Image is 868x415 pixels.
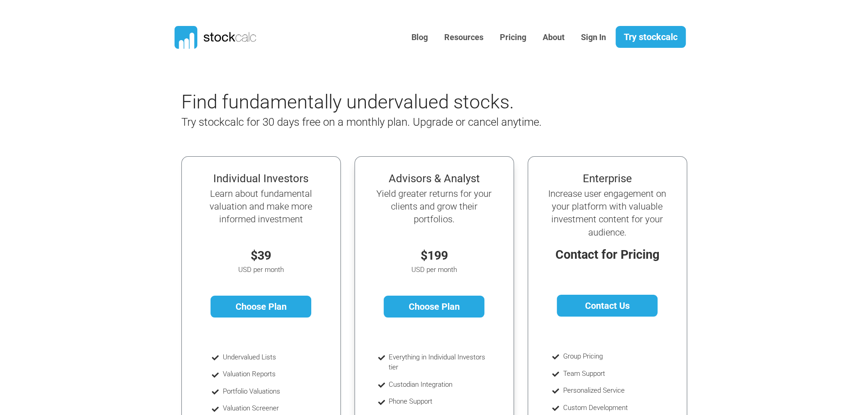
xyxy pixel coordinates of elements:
li: Group Pricing [563,351,659,362]
h5: Learn about fundamental valuation and make more informed investment [200,187,322,226]
a: Contact Us [557,295,657,317]
a: About [536,26,571,49]
a: Choose Plan [211,296,311,318]
li: Portfolio Valuations [223,386,314,397]
h4: Advisors & Analyst [374,172,495,185]
li: Undervalued Lists [223,352,314,363]
a: Pricing [493,26,533,49]
h5: Yield greater returns for your clients and grow their portfolios. [374,187,495,226]
li: Custodian Integration [389,379,487,390]
li: Phone Support [389,396,487,407]
li: Everything in Individual Investors tier [389,352,487,373]
p: USD per month [374,265,495,275]
h2: Find fundamentally undervalued stocks. [181,91,601,113]
p: $199 [374,246,495,265]
h4: Individual Investors [200,172,322,185]
li: Personalized Service [563,385,659,396]
h5: Increase user engagement on your platform with valuable investment content for your audience. [547,187,668,239]
li: Custom Development [563,403,659,413]
a: Try stockcalc [616,26,686,48]
li: Valuation Reports [223,369,314,379]
a: Sign In [574,26,613,49]
a: Resources [437,26,490,49]
a: Blog [405,26,435,49]
a: Choose Plan [384,296,484,318]
li: Valuation Screener [223,403,314,414]
h4: Enterprise [547,172,668,185]
h4: Try stockcalc for 30 days free on a monthly plan. Upgrade or cancel anytime. [181,116,601,129]
p: USD per month [200,265,322,275]
p: Contact for Pricing [547,246,668,264]
p: $39 [200,246,322,265]
li: Team Support [563,369,659,379]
